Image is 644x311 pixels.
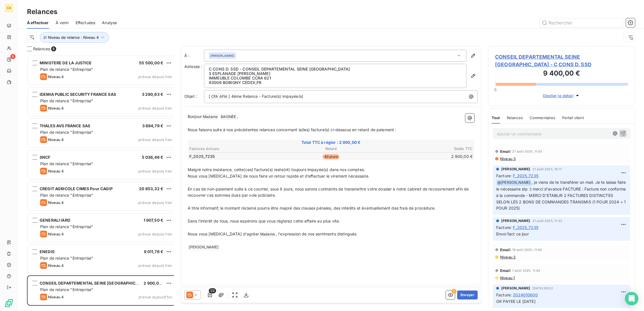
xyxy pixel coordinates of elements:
[10,54,15,59] span: 8
[532,287,553,290] span: [DATE] 09:22
[144,281,165,285] span: 2 900,00 €
[188,114,202,119] span: Bonjour
[541,92,582,99] button: Déplier le détail
[27,7,57,17] h3: Relances
[189,140,473,145] span: Total TTC à régler : 2 900,00 €
[237,114,238,119] span: ,
[188,174,369,178] span: Nous vous [MEDICAL_DATA] de nous faire un retour rapide et d’effectuer le virement nécessaire.
[40,155,51,160] span: SNCF
[51,46,56,51] span: 8
[40,161,93,166] span: Plan de relance "Entreprise"
[379,146,473,152] th: Solde TTC
[492,115,500,120] span: Tout
[500,248,511,252] span: Email
[500,156,516,161] span: Niveau 3
[142,123,164,128] span: 3 694,79 €
[48,263,64,268] span: Niveau 4
[210,94,228,100] span: CFA AFIA
[40,186,113,191] span: CREDIT AGRICOLE CIMES Pour CAGIP
[276,231,358,236] span: , l'expression de nos sentiments distingués.
[138,232,172,236] span: prévue depuis hier
[139,186,163,191] span: 20 853,32 €
[48,106,64,110] span: Niveau 4
[40,98,93,103] span: Plan de relance "Entreprise"
[27,20,49,26] span: À effectuer
[543,93,573,99] span: Déplier le détail
[512,269,540,272] span: 7 août 2025, 11:44
[4,3,13,12] div: CA
[188,244,219,251] span: [PERSON_NAME]
[138,200,172,205] span: prévue depuis hier
[184,94,197,99] span: Objet :
[209,288,216,293] span: 1/2
[188,231,259,236] span: Nous vous [MEDICAL_DATA] d'agréer
[138,137,172,142] span: prévue depuis hier
[139,295,172,299] span: prévue aujourd’hui
[532,167,562,171] span: 21 août 2025, 16:11
[323,154,339,159] span: 40 jours
[48,169,64,173] span: Niveau 4
[202,114,218,120] span: Madame
[48,232,64,236] span: Niveau 4
[457,290,478,299] button: Envoyer
[40,281,149,285] span: CONSEIL DEPARTEMENTAL SEINE [GEOGRAPHIC_DATA]
[40,287,93,292] span: Plan de relance "Entreprise"
[48,200,64,205] span: Niveau 4
[501,286,530,291] span: [PERSON_NAME]
[4,299,13,308] img: Logo LeanPay
[209,71,462,76] p: 3 ESPLANADE [PERSON_NAME]
[48,35,99,40] span: Niveau de relance : Niveau 4
[40,123,90,128] span: THALES AVS FRANCE SAS
[562,115,584,120] span: Portail client
[209,94,210,99] span: [
[209,67,462,71] p: C CONS D. SSD - CONSEIL DEPARTEMENTAL SEINE [GEOGRAPHIC_DATA]
[496,292,512,298] span: Facture :
[102,20,117,26] span: Analyse
[188,219,340,223] span: Dans l’intérêt de tous, nous espérons que vous règlerez cette affaire au plus vite.
[625,292,638,305] div: Open Intercom Messenger
[513,224,538,230] span: F_2025_7235
[40,256,93,260] span: Plan de relance "Entreprise"
[48,74,64,79] span: Niveau 4
[496,231,529,236] span: Envoi fact ce jour
[496,224,512,230] span: Facture :
[495,68,628,80] h3: 9 400,00 €
[501,167,530,172] span: [PERSON_NAME]
[500,255,516,259] span: Niveau 2
[188,127,396,132] span: Nous faisons suite à nos précédentes relances concernant la(les) facture(s) ci-dessous en retard ...
[513,292,538,298] span: 2024010600
[144,249,164,254] span: 9 011,76 €
[142,155,164,160] span: 5 036,46 €
[284,146,378,152] th: Retard
[495,53,628,68] span: CONSEIL DEPARTEMENTAL SEINE [GEOGRAPHIC_DATA] - C CONS D. SSD
[507,115,523,120] span: Relances
[76,20,96,26] span: Effectuées
[40,130,93,135] span: Plan de relance "Entreprise"
[209,76,462,80] p: IMMEUBLE COLOMBE CCRA 621
[138,74,172,79] span: prévue depuis hier
[40,67,93,72] span: Plan de relance "Entreprise"
[189,154,215,159] span: F_2025_7235
[228,94,303,99] span: ] 4ème Relance - Facture(s) impayée(s)
[138,263,172,268] span: prévue depuis hier
[40,60,92,65] span: MINISTERE DE LA JUSTICE
[530,115,555,120] span: Commentaires
[379,153,473,160] td: 2 900,00 €
[138,169,172,173] span: prévue depuis hier
[210,54,234,58] span: [PERSON_NAME]
[184,53,204,58] label: À :
[139,60,163,65] span: 55 500,00 €
[513,173,538,179] span: F_2025_7235
[494,87,496,92] span: 0
[56,20,69,26] span: À venir
[259,231,276,238] span: Madame
[500,276,515,280] span: Niveau 1
[142,92,164,97] span: 3 290,63 €
[40,193,93,198] span: Plan de relance "Entreprise"
[33,46,50,52] span: Relances
[496,180,531,186] span: @ [PERSON_NAME]
[48,295,64,299] span: Niveau 4
[40,32,109,43] button: Niveau de relance : Niveau 4
[188,167,365,172] span: Malgré notre insistance, cette(ces) facture(s) reste(nt) toujours impayée(s) dans nos comptes.
[539,18,624,27] input: Rechercher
